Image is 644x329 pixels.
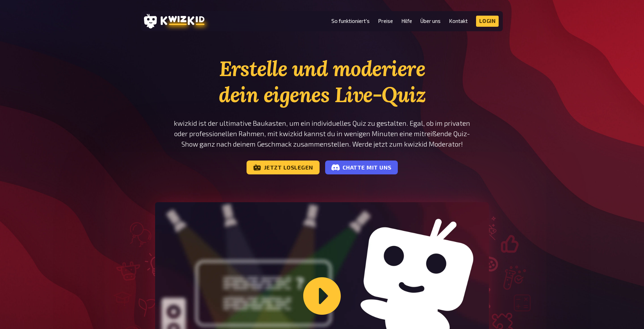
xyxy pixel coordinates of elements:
[449,18,468,24] a: Kontakt
[325,161,398,174] a: Chatte mit uns
[401,18,412,24] a: Hilfe
[378,18,393,24] a: Preise
[155,56,489,108] h1: Erstelle und moderiere dein eigenes Live-Quiz
[420,18,441,24] a: Über uns
[247,161,320,174] a: Jetzt loslegen
[331,18,370,24] a: So funktioniert's
[476,16,499,27] a: Login
[155,118,489,149] p: kwizkid ist der ultimative Baukasten, um ein individuelles Quiz zu gestalten. Egal, ob im private...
